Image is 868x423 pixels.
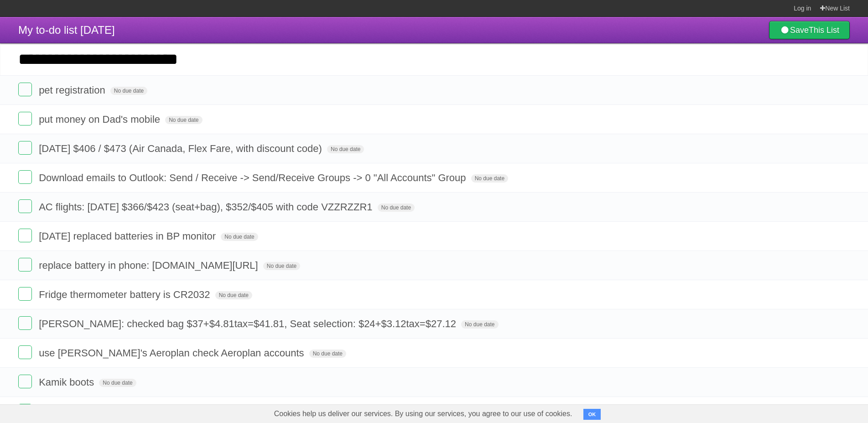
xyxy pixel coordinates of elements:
[327,145,364,153] span: No due date
[39,230,218,242] span: [DATE] replaced batteries in BP monitor
[378,204,415,212] span: No due date
[769,21,850,39] a: SaveThis List
[215,291,252,299] span: No due date
[39,172,468,183] span: Download emails to Outlook: Send / Receive -> Send/Receive Groups -> 0 "All Accounts" Group
[39,347,306,359] span: use [PERSON_NAME]'s Aeroplan check Aeroplan accounts
[18,375,32,388] label: Done
[221,233,258,241] span: No due date
[165,116,202,124] span: No due date
[265,405,582,423] span: Cookies help us deliver our services. By using our services, you agree to our use of cookies.
[18,141,32,155] label: Done
[461,320,498,329] span: No due date
[18,345,32,359] label: Done
[99,379,136,387] span: No due date
[39,143,324,154] span: [DATE] $406 / $473 (Air Canada, Flex Fare, with discount code)
[39,376,96,388] span: Kamik boots
[263,262,300,270] span: No due date
[18,83,32,96] label: Done
[39,114,162,125] span: put money on Dad's mobile
[18,258,32,272] label: Done
[18,404,32,418] label: Done
[471,174,508,183] span: No due date
[39,318,458,329] span: [PERSON_NAME]: checked bag $37+$4.81tax=$41.81, Seat selection: $24+$3.12tax=$27.12
[39,289,212,300] span: Fridge thermometer battery is CR2032
[39,84,108,96] span: pet registration
[18,229,32,242] label: Done
[583,409,601,420] button: OK
[18,112,32,125] label: Done
[309,350,346,358] span: No due date
[809,26,839,35] b: This List
[18,199,32,213] label: Done
[39,201,374,213] span: AC flights: [DATE] $366/$423 (seat+bag), $352/$405 with code VZZRZZR1
[39,260,260,271] span: replace battery in phone: [DOMAIN_NAME][URL]
[18,316,32,330] label: Done
[110,87,147,95] span: No due date
[18,24,115,36] span: My to-do list [DATE]
[18,170,32,184] label: Done
[18,287,32,301] label: Done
